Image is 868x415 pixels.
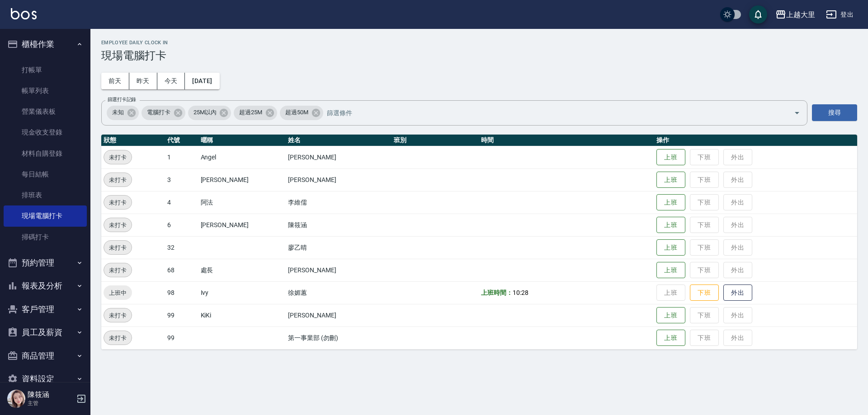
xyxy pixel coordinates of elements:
[4,367,87,391] button: 資料設定
[286,236,391,259] td: 廖乙晴
[822,6,857,23] button: 登出
[104,220,132,230] span: 未打卡
[198,214,286,236] td: [PERSON_NAME]
[4,251,87,275] button: 預約管理
[4,101,87,122] a: 營業儀表板
[142,108,176,117] span: 電腦打卡
[101,135,165,146] th: 狀態
[104,333,132,343] span: 未打卡
[104,288,132,298] span: 上班中
[690,284,719,301] button: 下班
[165,214,198,236] td: 6
[104,198,132,207] span: 未打卡
[790,106,804,120] button: Open
[286,326,391,349] td: 第一事業部 (勿刪)
[4,321,87,344] button: 員工及薪資
[234,106,277,120] div: 超過25M
[142,106,185,120] div: 電腦打卡
[4,60,87,80] a: 打帳單
[654,135,857,146] th: 操作
[772,5,819,24] button: 上越大里
[4,205,87,226] a: 現場電腦打卡
[4,80,87,101] a: 帳單列表
[104,243,132,252] span: 未打卡
[280,106,323,120] div: 超過50M
[165,146,198,168] td: 1
[4,344,87,368] button: 商品管理
[234,108,268,117] span: 超過25M
[723,284,752,301] button: 外出
[198,191,286,214] td: 阿法
[104,175,132,185] span: 未打卡
[4,274,87,298] button: 報表及分析
[656,172,685,188] button: 上班
[656,217,685,233] button: 上班
[786,9,815,20] div: 上越大里
[104,266,132,275] span: 未打卡
[513,289,528,296] span: 10:28
[479,135,654,146] th: 時間
[286,304,391,326] td: [PERSON_NAME]
[165,236,198,259] td: 32
[104,311,132,320] span: 未打卡
[165,326,198,349] td: 99
[656,262,685,279] button: 上班
[4,33,87,56] button: 櫃檯作業
[4,185,87,205] a: 排班表
[749,5,767,23] button: save
[165,135,198,146] th: 代號
[4,143,87,164] a: 材料自購登錄
[4,122,87,143] a: 現金收支登錄
[129,73,157,89] button: 昨天
[28,390,74,399] h5: 陳筱涵
[104,153,132,162] span: 未打卡
[198,259,286,281] td: 處長
[107,106,139,120] div: 未知
[28,399,74,407] p: 主管
[325,105,778,121] input: 篩選條件
[165,168,198,191] td: 3
[812,104,857,121] button: 搜尋
[198,281,286,304] td: Ivy
[101,49,857,62] h3: 現場電腦打卡
[392,135,479,146] th: 班別
[286,135,391,146] th: 姓名
[656,194,685,211] button: 上班
[286,191,391,214] td: 李維儒
[165,191,198,214] td: 4
[198,146,286,168] td: Angel
[286,146,391,168] td: [PERSON_NAME]
[4,227,87,247] a: 掃碼打卡
[198,168,286,191] td: [PERSON_NAME]
[286,168,391,191] td: [PERSON_NAME]
[4,298,87,321] button: 客戶管理
[185,73,219,89] button: [DATE]
[188,106,231,120] div: 25M以內
[165,259,198,281] td: 68
[165,304,198,326] td: 99
[11,8,37,19] img: Logo
[108,96,136,103] label: 篩選打卡記錄
[481,289,513,296] b: 上班時間：
[286,214,391,236] td: 陳筱涵
[101,40,857,46] h2: Employee Daily Clock In
[198,135,286,146] th: 暱稱
[656,239,685,256] button: 上班
[165,281,198,304] td: 98
[198,304,286,326] td: KiKi
[656,307,685,324] button: 上班
[286,281,391,304] td: 徐媚蕙
[157,73,185,89] button: 今天
[280,108,314,117] span: 超過50M
[107,108,129,117] span: 未知
[101,73,129,89] button: 前天
[7,390,25,408] img: Person
[4,164,87,185] a: 每日結帳
[286,259,391,281] td: [PERSON_NAME]
[656,149,685,166] button: 上班
[656,330,685,346] button: 上班
[188,108,222,117] span: 25M以內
